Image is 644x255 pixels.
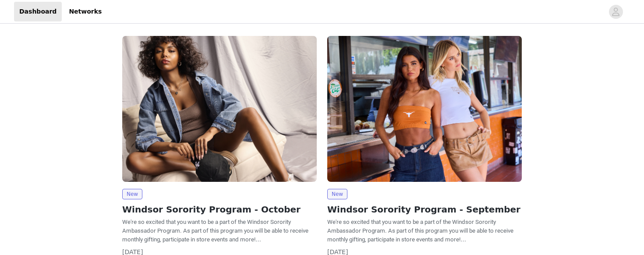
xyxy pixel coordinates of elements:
span: New [122,189,142,199]
h2: Windsor Sorority Program - September [327,203,522,216]
img: Windsor [327,36,522,182]
h2: Windsor Sorority Program - October [122,203,317,216]
span: We're so excited that you want to be a part of the Windsor Sorority Ambassador Program. As part o... [327,219,513,243]
img: Windsor [122,36,317,182]
span: We're so excited that you want to be a part of the Windsor Sorority Ambassador Program. As part o... [122,219,308,243]
a: Networks [64,2,107,21]
span: New [327,189,347,199]
div: avatar [612,5,620,19]
a: Dashboard [14,2,62,21]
